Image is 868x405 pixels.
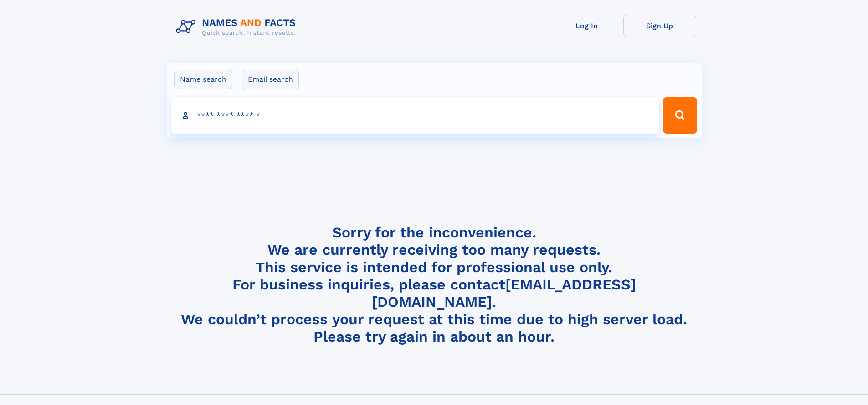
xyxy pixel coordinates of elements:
[171,97,659,134] input: search input
[623,15,696,37] a: Sign Up
[174,70,232,89] label: Name search
[663,97,697,134] button: Search Button
[172,224,696,346] h4: Sorry for the inconvenience. We are currently receiving too many requests. This service is intend...
[242,70,299,89] label: Email search
[550,15,623,37] a: Log In
[172,15,303,39] img: Logo Names and Facts
[372,276,636,310] a: [EMAIL_ADDRESS][DOMAIN_NAME]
